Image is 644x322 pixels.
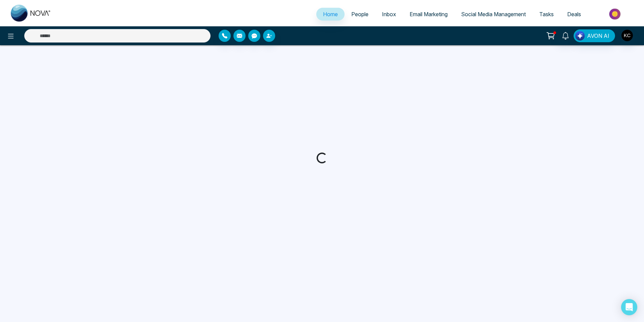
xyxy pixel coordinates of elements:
a: Social Media Management [454,8,533,21]
img: Market-place.gif [591,6,640,22]
a: Home [316,8,345,21]
span: Deals [567,11,581,18]
span: Email Marketing [410,11,448,18]
img: Lead Flow [575,31,585,41]
button: AVON AI [574,29,615,42]
span: Home [323,11,338,18]
a: Inbox [375,8,403,21]
div: Open Intercom Messenger [621,299,637,315]
a: Deals [560,8,588,21]
span: People [351,11,368,18]
span: Tasks [539,11,554,18]
a: Tasks [533,8,560,21]
img: Nova CRM Logo [11,5,51,22]
a: People [345,8,375,21]
a: Email Marketing [403,8,454,21]
img: User Avatar [621,30,633,41]
span: AVON AI [587,32,609,40]
span: Social Media Management [461,11,526,18]
span: Inbox [382,11,396,18]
